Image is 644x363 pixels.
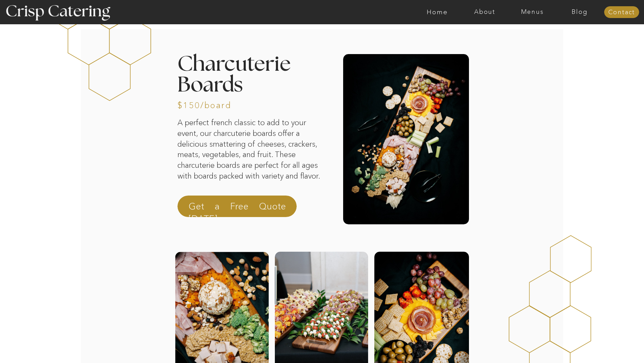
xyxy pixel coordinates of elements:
[526,254,644,337] iframe: podium webchat widget prompt
[177,101,217,108] h3: $150/board
[177,118,323,190] p: A perfect french classic to add to your event, our charcuterie boards offer a delicious smatterin...
[556,9,603,16] a: Blog
[604,9,639,16] a: Contact
[189,200,286,217] a: Get a Free Quote [DATE]
[508,9,556,16] a: Menus
[461,9,508,16] a: About
[177,54,340,72] h2: Charcuterie Boards
[589,328,644,363] iframe: podium webchat widget bubble
[414,9,461,16] a: Home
